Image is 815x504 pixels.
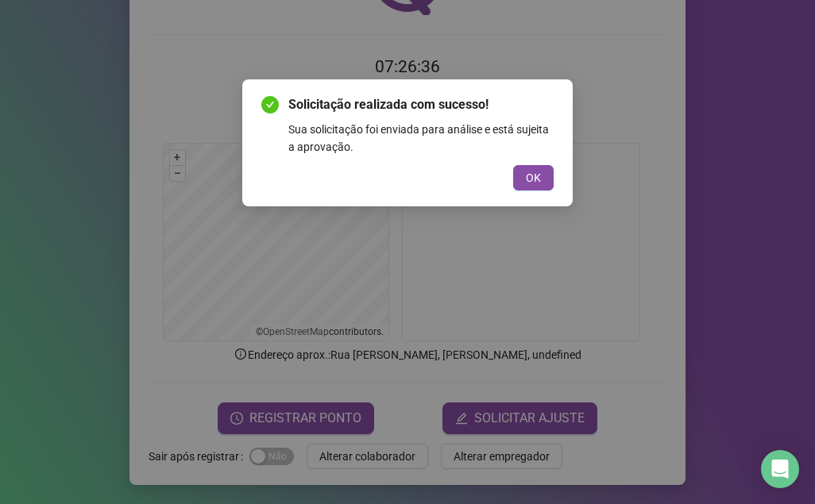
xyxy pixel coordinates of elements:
span: Solicitação realizada com sucesso! [288,95,554,114]
span: OK [526,169,541,187]
div: Open Intercom Messenger [761,450,799,488]
div: Sua solicitação foi enviada para análise e está sujeita a aprovação. [288,121,554,156]
button: OK [513,165,554,190]
span: check-circle [261,96,279,113]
